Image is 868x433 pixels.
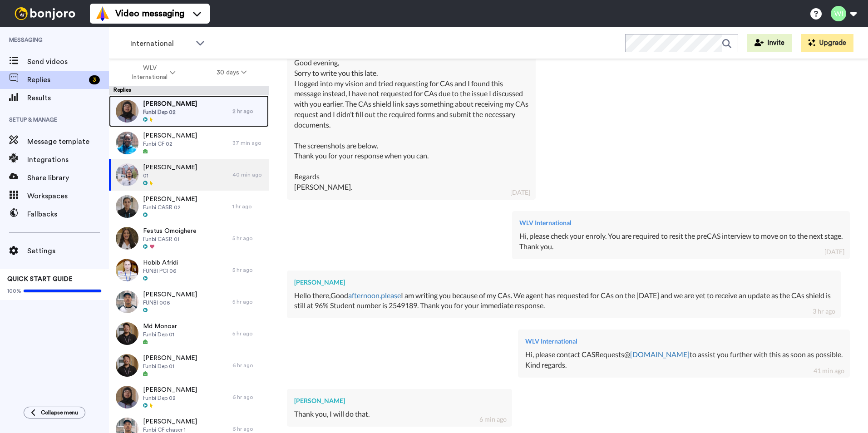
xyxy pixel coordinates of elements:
[525,349,843,370] div: Hi, please contact CASRequests@ to assist you further with this as soon as possible. Kind regards.
[95,6,110,21] img: vm-color.svg
[143,163,197,172] span: [PERSON_NAME]
[41,409,78,416] span: Collapse menu
[232,394,264,401] div: 6 hr ago
[294,58,528,192] div: Good evening, Sorry to write you this late. I logged into my vision and tried requesting for CAs ...
[109,318,269,349] a: Md MonoarFunbi Dep 015 hr ago
[801,34,853,52] button: Upgrade
[116,259,138,281] img: d5f57e52-3689-4f64-80e9-2fa2201437f8-thumb.jpg
[525,337,843,346] div: WLV International
[232,425,264,433] div: 6 hr ago
[111,60,196,85] button: WLV International
[116,290,138,313] img: 20357b13-09c5-4b1e-98cd-6bacbcb48d6b-thumb.jpg
[7,276,73,282] span: QUICK START GUIDE
[143,417,197,426] span: [PERSON_NAME]
[143,331,177,338] span: Funbi Dep 01
[143,267,178,275] span: FUNBI PCI 06
[143,363,197,370] span: Funbi Dep 01
[143,299,197,306] span: FUNBI 006
[89,75,100,84] div: 3
[630,350,690,359] a: [DOMAIN_NAME]
[27,74,85,85] span: Replies
[131,64,168,82] span: WLV International
[143,99,197,108] span: [PERSON_NAME]
[27,209,109,220] span: Fallbacks
[116,132,138,154] img: 3eaef87c-d0ef-4c96-8c5b-62a8d594d55b-thumb.jpg
[109,286,269,318] a: [PERSON_NAME]FUNBI 0065 hr ago
[27,172,109,183] span: Share library
[143,140,197,148] span: Funbi CF 02
[232,203,264,210] div: 1 hr ago
[479,415,507,424] div: 6 min ago
[143,195,197,204] span: [PERSON_NAME]
[519,231,843,252] div: Hi, please check your enroly. You are required to resit the preCAS interview to move on to the ne...
[109,349,269,381] a: [PERSON_NAME]Funbi Dep 016 hr ago
[232,139,264,147] div: 37 min ago
[116,354,138,377] img: 3bcc4c5f-1f81-49cf-bab2-b771fb1f6334-thumb.jpg
[115,7,184,20] span: Video messaging
[294,409,505,419] div: Thank you, I will do that.
[294,290,833,311] div: Hello there,Good I am writing you because of my CAs. We agent has requested for CAs on the [DATE]...
[109,222,269,254] a: Festus OmoighereFunbi CASR 015 hr ago
[116,195,138,218] img: f1089aba-73b9-4612-a70f-95a4e4abc070-thumb.jpg
[232,330,264,337] div: 5 hr ago
[27,154,109,165] span: Integrations
[814,366,844,375] div: 41 min ago
[27,191,109,202] span: Workspaces
[27,56,109,67] span: Send videos
[232,171,264,178] div: 40 min ago
[294,396,505,405] div: [PERSON_NAME]
[510,188,530,197] div: [DATE]
[143,172,197,179] span: 01
[109,127,269,159] a: [PERSON_NAME]Funbi CF 0237 min ago
[143,204,197,211] span: Funbi CASR 02
[143,385,197,394] span: [PERSON_NAME]
[143,131,197,140] span: [PERSON_NAME]
[7,287,21,295] span: 100%
[232,235,264,242] div: 5 hr ago
[232,266,264,274] div: 5 hr ago
[348,291,401,300] a: afternoon.please
[143,226,197,236] span: Festus Omoighere
[143,258,178,267] span: Hobib Afridi
[143,394,197,402] span: Funbi Dep 02
[116,100,138,123] img: 94fa5eca-16e8-43c4-ab44-e3af1d854f4f-thumb.jpg
[232,108,264,115] div: 2 hr ago
[294,278,833,287] div: [PERSON_NAME]
[130,38,191,49] span: International
[109,159,269,191] a: [PERSON_NAME]0140 min ago
[24,407,85,418] button: Collapse menu
[143,354,197,363] span: [PERSON_NAME]
[143,236,197,243] span: Funbi CASR 01
[143,108,197,116] span: Funbi Dep 02
[109,381,269,413] a: [PERSON_NAME]Funbi Dep 026 hr ago
[109,95,269,127] a: [PERSON_NAME]Funbi Dep 022 hr ago
[232,362,264,369] div: 6 hr ago
[109,191,269,222] a: [PERSON_NAME]Funbi CASR 021 hr ago
[813,307,835,316] div: 3 hr ago
[27,93,109,103] span: Results
[116,322,138,345] img: 3bcc4c5f-1f81-49cf-bab2-b771fb1f6334-thumb.jpg
[196,64,267,81] button: 30 days
[824,247,844,256] div: [DATE]
[143,322,177,331] span: Md Monoar
[232,298,264,305] div: 5 hr ago
[27,246,109,256] span: Settings
[27,136,109,147] span: Message template
[143,290,197,299] span: [PERSON_NAME]
[116,386,138,408] img: 94fa5eca-16e8-43c4-ab44-e3af1d854f4f-thumb.jpg
[11,7,79,20] img: bj-logo-header-white.svg
[109,254,269,286] a: Hobib AfridiFUNBI PCI 065 hr ago
[519,218,843,227] div: WLV International
[747,34,792,52] button: Invite
[116,227,138,250] img: 18c8c6cf-73b7-44df-959e-9da70d9e2fcd-thumb.jpg
[116,163,138,186] img: 4b3e8905-0190-41fe-ad1e-473d27afb39b-thumb.jpg
[109,86,269,95] div: Replies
